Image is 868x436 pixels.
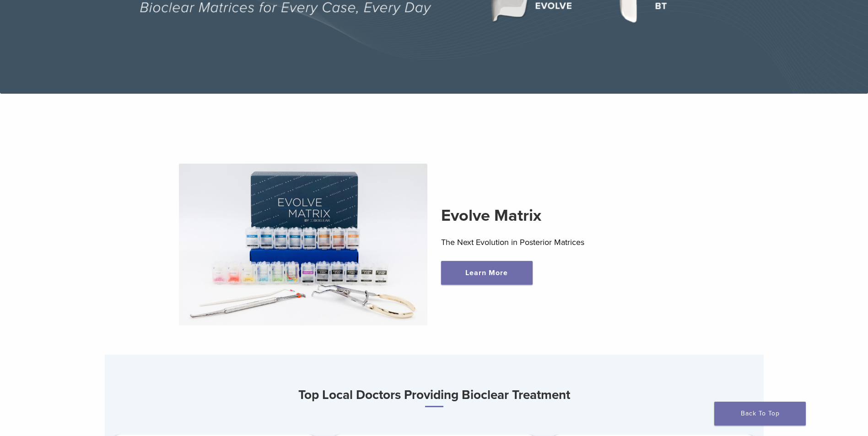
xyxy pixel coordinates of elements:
[714,402,806,425] a: Back To Top
[179,164,427,325] img: Evolve Matrix
[441,235,690,249] p: The Next Evolution in Posterior Matrices
[105,384,764,407] h3: Top Local Doctors Providing Bioclear Treatment
[441,261,533,285] a: Learn More
[441,205,690,227] h2: Evolve Matrix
